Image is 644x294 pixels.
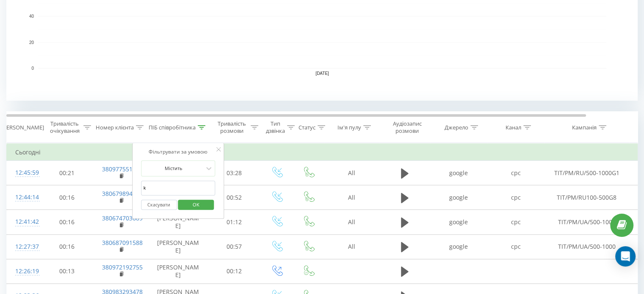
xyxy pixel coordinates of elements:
[15,214,32,230] div: 12:41:42
[208,234,261,259] td: 00:57
[615,246,636,267] div: Open Intercom Messenger
[430,161,487,185] td: google
[1,124,44,131] div: [PERSON_NAME]
[430,185,487,210] td: google
[387,120,428,135] div: Аудіозапис розмови
[15,239,32,255] div: 12:27:37
[141,181,216,195] input: Введіть значення
[102,190,143,198] a: 380679894131
[41,210,94,234] td: 00:16
[315,71,329,76] text: [DATE]
[41,161,94,185] td: 00:21
[149,259,208,283] td: [PERSON_NAME]
[487,210,544,234] td: cpc
[29,14,34,19] text: 40
[149,234,208,259] td: [PERSON_NAME]
[41,259,94,283] td: 00:13
[430,210,487,234] td: google
[31,66,34,71] text: 0
[430,234,487,259] td: google
[149,124,196,131] div: ПІБ співробітника
[102,239,143,247] a: 380687091588
[324,234,379,259] td: All
[208,161,261,185] td: 03:28
[445,124,468,131] div: Джерело
[487,234,544,259] td: cpc
[48,120,81,135] div: Тривалість очікування
[544,234,629,259] td: TIT/PM/UA/500-1000
[299,124,315,131] div: Статус
[572,124,597,131] div: Кампанія
[41,234,94,259] td: 00:16
[102,263,143,271] a: 380972192755
[208,185,261,210] td: 00:52
[324,210,379,234] td: All
[184,198,208,211] span: OK
[29,40,34,45] text: 20
[324,161,379,185] td: All
[506,124,521,131] div: Канал
[41,185,94,210] td: 00:16
[487,161,544,185] td: cpc
[487,185,544,210] td: cpc
[102,165,143,173] a: 380977551413
[102,214,143,222] a: 380674703689
[544,161,629,185] td: TIT/PM/RU/500-1000G1
[208,259,261,283] td: 00:12
[15,165,32,181] div: 12:45:59
[544,210,629,234] td: TIT/PM/UA/500-1000
[149,210,208,234] td: [PERSON_NAME]
[141,148,216,156] div: Фільтрувати за умовою
[96,124,134,131] div: Номер клієнта
[544,185,629,210] td: TIT/PM/RU100-500G8
[141,200,177,210] button: Скасувати
[15,263,32,280] div: 12:26:19
[266,120,285,135] div: Тип дзвінка
[178,200,214,210] button: OK
[215,120,249,135] div: Тривалість розмови
[15,189,32,206] div: 12:44:14
[324,185,379,210] td: All
[337,124,361,131] div: Ім'я пулу
[208,210,261,234] td: 01:12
